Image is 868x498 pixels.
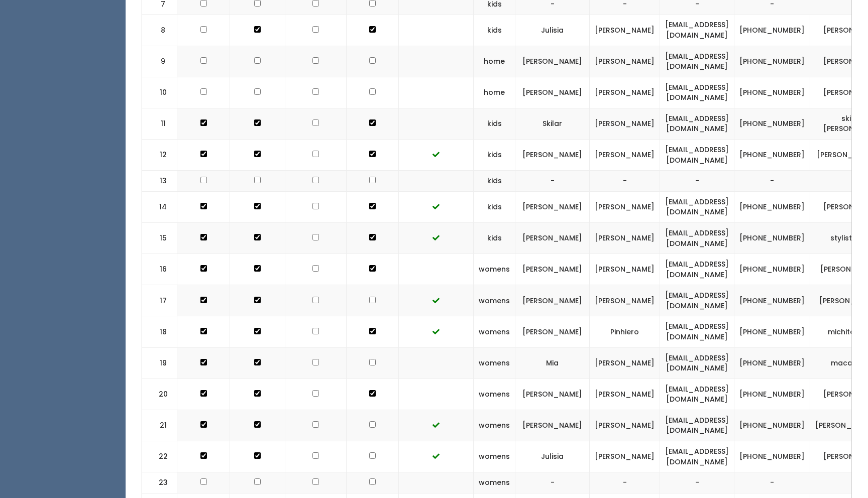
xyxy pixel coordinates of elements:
[590,77,660,108] td: [PERSON_NAME]
[142,410,177,441] td: 21
[660,285,734,316] td: [EMAIL_ADDRESS][DOMAIN_NAME]
[515,77,590,108] td: [PERSON_NAME]
[142,171,177,192] td: 13
[142,108,177,139] td: 11
[590,472,660,493] td: -
[142,347,177,379] td: 19
[474,46,515,77] td: home
[734,77,810,108] td: [PHONE_NUMBER]
[515,410,590,441] td: [PERSON_NAME]
[660,108,734,139] td: [EMAIL_ADDRESS][DOMAIN_NAME]
[474,472,515,493] td: womens
[474,77,515,108] td: home
[590,191,660,222] td: [PERSON_NAME]
[474,191,515,222] td: kids
[734,379,810,410] td: [PHONE_NUMBER]
[590,171,660,192] td: -
[142,77,177,108] td: 10
[474,108,515,139] td: kids
[142,222,177,254] td: 15
[474,316,515,347] td: womens
[734,316,810,347] td: [PHONE_NUMBER]
[142,379,177,410] td: 20
[734,171,810,192] td: -
[142,285,177,316] td: 17
[734,46,810,77] td: [PHONE_NUMBER]
[142,472,177,493] td: 23
[660,410,734,441] td: [EMAIL_ADDRESS][DOMAIN_NAME]
[590,140,660,171] td: [PERSON_NAME]
[515,254,590,285] td: [PERSON_NAME]
[660,77,734,108] td: [EMAIL_ADDRESS][DOMAIN_NAME]
[734,191,810,222] td: [PHONE_NUMBER]
[734,222,810,254] td: [PHONE_NUMBER]
[515,285,590,316] td: [PERSON_NAME]
[660,222,734,254] td: [EMAIL_ADDRESS][DOMAIN_NAME]
[474,254,515,285] td: womens
[515,15,590,46] td: Julisia
[474,171,515,192] td: kids
[590,441,660,472] td: [PERSON_NAME]
[734,285,810,316] td: [PHONE_NUMBER]
[734,108,810,139] td: [PHONE_NUMBER]
[590,15,660,46] td: [PERSON_NAME]
[515,140,590,171] td: [PERSON_NAME]
[515,222,590,254] td: [PERSON_NAME]
[734,472,810,493] td: -
[590,285,660,316] td: [PERSON_NAME]
[590,108,660,139] td: [PERSON_NAME]
[515,171,590,192] td: -
[515,472,590,493] td: -
[734,15,810,46] td: [PHONE_NUMBER]
[474,140,515,171] td: kids
[660,171,734,192] td: -
[660,347,734,379] td: [EMAIL_ADDRESS][DOMAIN_NAME]
[660,191,734,222] td: [EMAIL_ADDRESS][DOMAIN_NAME]
[660,140,734,171] td: [EMAIL_ADDRESS][DOMAIN_NAME]
[474,285,515,316] td: womens
[515,191,590,222] td: [PERSON_NAME]
[474,410,515,441] td: womens
[660,472,734,493] td: -
[142,254,177,285] td: 16
[660,15,734,46] td: [EMAIL_ADDRESS][DOMAIN_NAME]
[734,441,810,472] td: [PHONE_NUMBER]
[142,140,177,171] td: 12
[474,347,515,379] td: womens
[142,191,177,222] td: 14
[734,140,810,171] td: [PHONE_NUMBER]
[515,379,590,410] td: [PERSON_NAME]
[590,410,660,441] td: [PERSON_NAME]
[660,316,734,347] td: [EMAIL_ADDRESS][DOMAIN_NAME]
[474,15,515,46] td: kids
[142,46,177,77] td: 9
[142,316,177,347] td: 18
[515,108,590,139] td: Skilar
[734,347,810,379] td: [PHONE_NUMBER]
[590,379,660,410] td: [PERSON_NAME]
[474,222,515,254] td: kids
[515,46,590,77] td: [PERSON_NAME]
[142,441,177,472] td: 22
[660,441,734,472] td: [EMAIL_ADDRESS][DOMAIN_NAME]
[734,254,810,285] td: [PHONE_NUMBER]
[590,222,660,254] td: [PERSON_NAME]
[660,254,734,285] td: [EMAIL_ADDRESS][DOMAIN_NAME]
[660,379,734,410] td: [EMAIL_ADDRESS][DOMAIN_NAME]
[660,46,734,77] td: [EMAIL_ADDRESS][DOMAIN_NAME]
[515,441,590,472] td: Julisia
[515,316,590,347] td: [PERSON_NAME]
[590,254,660,285] td: [PERSON_NAME]
[590,347,660,379] td: [PERSON_NAME]
[590,316,660,347] td: Pinhiero
[474,379,515,410] td: womens
[142,15,177,46] td: 8
[515,347,590,379] td: Mia
[474,441,515,472] td: womens
[590,46,660,77] td: [PERSON_NAME]
[734,410,810,441] td: [PHONE_NUMBER]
